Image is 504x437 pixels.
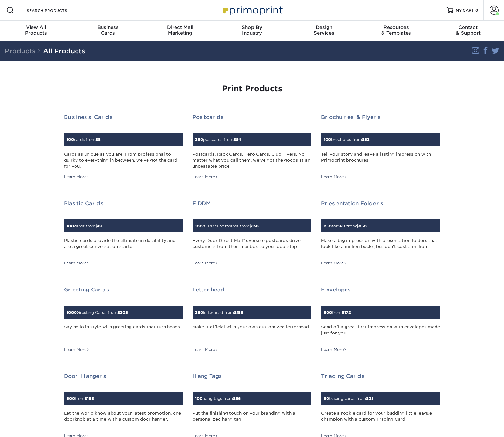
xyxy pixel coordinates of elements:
[193,174,218,180] div: Learn More
[342,310,344,315] span: $
[67,396,94,401] small: from
[144,24,216,36] div: Marketing
[98,224,102,228] span: 81
[321,324,440,343] div: Send off a great first impression with envelopes made just for you.
[193,287,311,293] h2: Letterhead
[87,396,94,401] span: 188
[64,237,183,256] div: Plastic cards provide the ultimate in durability and are a great conversation starter.
[64,373,183,379] h2: Door Hangers
[233,137,236,142] span: $
[193,373,311,379] h2: Hang Tags
[193,347,218,352] div: Learn More
[321,347,346,352] div: Learn More
[64,324,183,343] div: Say hello in style with greeting cards that turn heads.
[324,310,351,315] small: from
[432,21,504,41] a: Contact& Support
[360,21,432,41] a: Resources& Templates
[144,21,216,41] a: Direct MailMarketing
[324,396,329,401] span: 50
[193,260,218,266] div: Learn More
[64,410,183,429] div: Let the world know about your latest promotion, one doorknob at a time with a custom door hanger.
[369,396,374,401] span: 23
[288,21,360,41] a: DesignServices
[321,237,440,256] div: Make a big impression with presentation folders that look like a million bucks, but don't cost a ...
[216,24,288,30] span: Shop By
[67,137,101,142] small: cards from
[321,114,440,120] h2: Brochures & Flyers
[195,396,203,401] span: 100
[324,396,374,401] small: trading cards from
[64,174,89,180] div: Learn More
[344,310,351,315] span: 172
[321,201,440,207] h2: Presentation Folders
[216,24,288,36] div: Industry
[64,201,183,266] a: Plastic Cards 100cards from$81 Plastic cards provide the ultimate in durability and are a great c...
[193,287,311,352] a: Letterhead 250letterhead from$186 Make it official with your own customized letterhead. Learn More
[366,396,369,401] span: $
[193,237,311,256] div: Every Door Direct Mail® oversize postcards drive customers from their mailbox to your doorstep.
[64,287,183,352] a: Greeting Cards 1000Greeting Cards from$205 Say hello in style with greeting cards that turn heads...
[193,151,311,170] div: Postcards. Rack Cards. Hero Cards. Club Flyers. No matter what you call them, we've got the goods...
[321,410,440,429] div: Create a rookie card for your budding little league champion with a custom Trading Card.
[432,24,504,30] span: Contact
[432,24,504,36] div: & Support
[233,396,236,401] span: $
[321,201,440,266] a: Presentation Folders 250folders from$850 Make a big impression with presentation folders that loo...
[216,21,288,41] a: Shop ByIndustry
[117,310,120,315] span: $
[234,310,237,315] span: $
[120,310,128,315] span: 205
[321,260,346,266] div: Learn More
[456,8,474,13] span: MY CART
[98,137,101,142] span: 8
[362,137,364,142] span: $
[193,324,311,343] div: Make it official with your own customized letterhead.
[193,410,311,429] div: Put the finishing touch on your branding with a personalized hang tag.
[356,224,359,228] span: $
[67,137,74,142] span: 100
[324,137,370,142] small: brochures from
[475,8,478,13] span: 0
[321,287,440,352] a: Envelopes 500from$172 Send off a great first impression with envelopes made just for you. Learn More
[72,21,144,41] a: BusinessCards
[193,201,311,266] a: EDDM 1000EDDM postcards from$158 Every Door Direct Mail® oversize postcards drive customers from ...
[64,347,89,352] div: Learn More
[64,287,183,293] h2: Greeting Cards
[324,224,332,228] span: 250
[85,396,87,401] span: $
[72,24,144,36] div: Cards
[236,396,241,401] span: 56
[67,396,75,401] span: 500
[193,201,311,207] h2: EDDM
[67,310,77,315] span: 1000
[195,396,241,401] small: hang tags from
[321,373,440,379] h2: Trading Cards
[5,47,43,55] span: Products
[288,24,360,36] div: Services
[324,310,332,315] span: 500
[193,114,311,180] a: Postcards 250postcards from$54 Postcards. Rack Cards. Hero Cards. Club Flyers. No matter what you...
[193,114,311,120] h2: Postcards
[249,224,252,228] span: $
[288,24,360,30] span: Design
[359,224,367,228] span: 850
[64,114,183,120] h2: Business Cards
[252,224,259,228] span: 158
[321,151,440,170] div: Tell your story and leave a lasting impression with Primoprint brochures.
[67,224,74,228] span: 100
[67,310,128,315] small: Greeting Cards from
[236,137,241,142] span: 54
[195,310,203,315] span: 250
[324,137,331,142] span: 100
[67,224,102,228] small: cards from
[195,224,259,228] small: EDDM postcards from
